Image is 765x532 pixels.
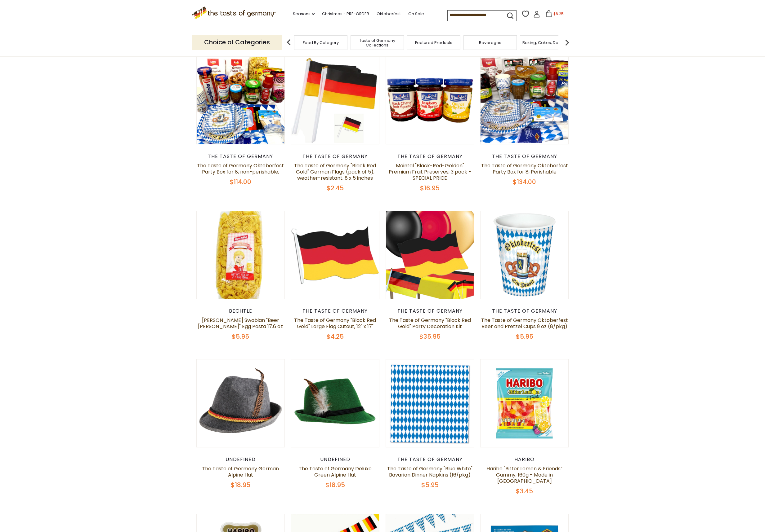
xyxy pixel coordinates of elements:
a: Haribo "Bitter Lemon & Friends” Gummy, 160g - Made in [GEOGRAPHIC_DATA] [486,465,562,485]
a: The Taste of Germany "Black Red Gold" German Flags (pack of 5), weather-resistant, 8 x 5 inches [294,162,376,182]
div: The Taste of Germany [291,153,379,160]
a: Seasons [293,11,315,17]
button: $6.25 [541,10,568,20]
div: The Taste of Germany [386,456,474,463]
a: The Taste of Germany "Black Red Gold" Party Decoration Kit [389,317,471,330]
a: The Taste of Germany "Black Red Gold" Large Flag Cutout, 12" x 17" [294,317,376,330]
img: The Taste of Germany Oktoberfest Beer and Pretzel Cups 9 oz (8/pkg) [481,211,568,299]
span: $3.45 [516,487,533,495]
a: Maintal "Black-Red-Golden" Premium Fruit Preserves, 3 pack - SPECIAL PRICE [389,162,471,182]
span: $5.95 [421,481,439,489]
span: $6.25 [553,11,564,16]
a: The Taste of Germany Oktoberfest Party Box for 8, non-perishable, [197,162,284,175]
a: Oktoberfest [377,11,401,17]
a: The Taste of Germany Oktoberfest Party Box for 8, Perishable [481,162,568,175]
img: The Taste of Germany "Black Red Gold" Party Decoration Kit [386,211,474,299]
img: The Taste of Germany Oktoberfest Party Box for 8, Perishable [481,56,568,144]
span: $4.25 [327,332,344,341]
a: The Taste of Germany Oktoberfest Beer and Pretzel Cups 9 oz (8/pkg) [481,317,568,330]
span: $35.95 [419,332,441,341]
div: The Taste of Germany [196,153,285,160]
a: Beverages [479,40,501,45]
img: Bechtle Swabian "Beer Stein" Egg Pasta 17.6 oz [197,211,284,299]
a: [PERSON_NAME] Swabian "Beer [PERSON_NAME]" Egg Pasta 17.6 oz [198,317,283,330]
img: The Taste of Germany Oktoberfest Party Box for 8, non-perishable, [197,56,284,144]
a: Christmas - PRE-ORDER [322,11,369,17]
span: $134.00 [513,178,536,186]
div: The Taste of Germany [386,308,474,314]
div: undefined [196,456,285,463]
div: The Taste of Germany [480,153,569,160]
div: The Taste of Germany [480,308,569,314]
a: The Taste of Germany German Alpine Hat [202,465,279,478]
a: Taste of Germany Collections [352,38,402,47]
div: Bechtle [196,308,285,314]
a: On Sale [408,11,424,17]
a: The Taste of Germany "Blue White" Bavarian Dinner Napkins (16/pkg) [387,465,472,478]
img: The Taste of Germany "Black Red Gold" Large Flag Cutout, 12" x 17" [291,211,379,299]
a: Baking, Cakes, Desserts [522,40,570,45]
div: undefined [291,456,379,463]
div: The Taste of Germany [291,308,379,314]
span: $114.00 [230,178,251,186]
img: The Taste of Germany "Blue White" Bavarian Dinner Napkins (16/pkg) [386,359,474,447]
img: The Taste of Germany German Alpine Hat [197,359,284,447]
img: Maintal "Black-Red-Golden" Premium Fruit Preserves, 3 pack - SPECIAL PRICE [386,56,474,144]
img: The Taste of Germany "Black Red Gold" German Flags (pack of 5), weather-resistant, 8 x 5 inches [291,56,379,144]
span: $2.45 [327,184,344,192]
a: The Taste of Germany Deluxe Green Alpine Hat [299,465,372,478]
div: Haribo [480,456,569,463]
span: $18.95 [231,481,250,489]
img: Haribo "Bitter Lemon & Friends” Gummy, 160g - Made in Germany [481,359,568,447]
div: The Taste of Germany [386,153,474,160]
span: $16.95 [420,184,440,192]
a: Featured Products [415,40,452,45]
img: next arrow [561,36,573,49]
a: Food By Category [303,40,339,45]
span: $5.95 [232,332,249,341]
img: previous arrow [283,36,295,49]
p: Choice of Categories [192,35,282,50]
img: The Taste of Germany Deluxe Green Alpine Hat [291,359,379,447]
span: $5.95 [516,332,533,341]
span: $18.95 [325,481,345,489]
